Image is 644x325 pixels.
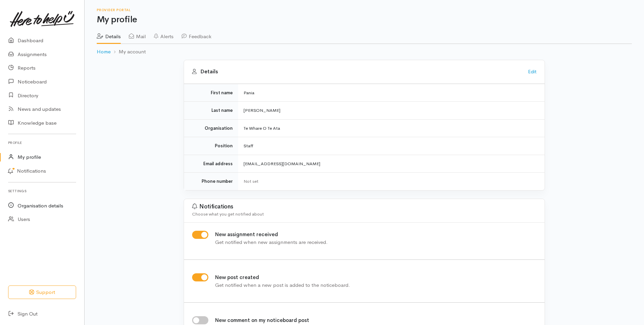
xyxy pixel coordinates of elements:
[184,84,238,102] td: First name
[8,138,76,147] h6: Profile
[97,44,632,60] nav: breadcrumb
[238,119,545,137] td: Te Whare O Te Ata
[528,68,536,75] a: Edit
[238,137,545,155] td: Staff
[238,155,545,173] td: [EMAIL_ADDRESS][DOMAIN_NAME]
[8,186,76,196] h6: Settings
[111,48,146,56] li: My account
[97,25,121,44] a: Details
[97,48,111,56] a: Home
[97,15,632,25] h1: My profile
[201,68,218,75] b: Details
[129,25,146,44] a: Mail
[184,102,238,120] td: Last name
[154,25,174,44] a: Alerts
[244,178,536,185] div: Not set
[184,173,238,190] td: Phone number
[211,274,259,281] label: New post created
[211,231,278,239] label: New assignment received
[184,137,238,155] td: Position
[184,119,238,137] td: Organisation
[238,102,545,120] td: [PERSON_NAME]
[184,155,238,173] td: Email address
[97,8,632,12] h6: Provider Portal
[211,317,309,324] label: New comment on my noticeboard post
[348,282,350,288] span: .
[211,239,328,246] div: Get notified when new assignments are received
[326,239,328,245] span: .
[192,203,536,210] h3: Notifications
[238,84,545,102] td: Pania
[8,285,76,299] button: Support
[192,211,264,217] span: Choose what you get notified about
[182,25,211,44] a: Feedback
[211,281,350,289] div: Get notified when a new post is added to the noticeboard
